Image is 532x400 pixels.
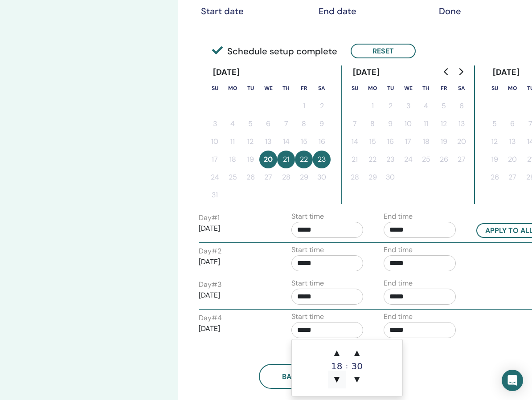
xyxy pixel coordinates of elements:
[224,79,241,97] th: Monday
[435,97,453,115] button: 5
[313,133,331,151] button: 16
[435,79,453,97] th: Friday
[241,133,259,151] button: 12
[399,79,417,97] th: Wednesday
[454,63,468,81] button: Go to next month
[313,168,331,186] button: 30
[346,151,364,168] button: 21
[259,151,277,168] button: 20
[503,133,521,151] button: 13
[381,79,399,97] th: Tuesday
[206,151,224,168] button: 17
[199,257,271,267] p: [DATE]
[346,344,348,388] div: :
[381,168,399,186] button: 30
[295,133,313,151] button: 15
[486,133,503,151] button: 12
[364,97,381,115] button: 1
[277,168,295,186] button: 28
[199,323,271,334] p: [DATE]
[313,97,331,115] button: 2
[346,79,364,97] th: Sunday
[381,97,399,115] button: 2
[282,372,301,381] span: Back
[199,279,221,290] label: Day # 3
[435,115,453,133] button: 12
[417,79,435,97] th: Thursday
[291,278,324,289] label: Start time
[206,186,224,204] button: 31
[364,133,381,151] button: 15
[453,79,471,97] th: Saturday
[453,97,471,115] button: 6
[453,133,471,151] button: 20
[435,151,453,168] button: 26
[259,133,277,151] button: 13
[328,362,346,371] div: 18
[453,151,471,168] button: 27
[503,168,521,186] button: 27
[277,133,295,151] button: 14
[346,133,364,151] button: 14
[399,151,417,168] button: 24
[295,79,313,97] th: Friday
[313,151,331,168] button: 23
[486,115,503,133] button: 5
[486,79,503,97] th: Sunday
[199,313,222,323] label: Day # 4
[328,344,346,362] span: ▲
[399,133,417,151] button: 17
[502,370,523,391] div: Open Intercom Messenger
[277,79,295,97] th: Thursday
[259,364,324,389] button: Back
[199,246,221,257] label: Day # 2
[295,151,313,168] button: 22
[346,115,364,133] button: 7
[224,133,241,151] button: 11
[291,211,324,222] label: Start time
[206,115,224,133] button: 3
[486,65,527,79] div: [DATE]
[399,97,417,115] button: 3
[348,344,366,362] span: ▲
[503,115,521,133] button: 6
[259,79,277,97] th: Wednesday
[384,278,413,289] label: End time
[486,168,503,186] button: 26
[259,115,277,133] button: 6
[224,168,241,186] button: 25
[428,6,472,16] div: Done
[417,97,435,115] button: 4
[200,6,245,16] div: Start date
[277,115,295,133] button: 7
[206,168,224,186] button: 24
[346,65,387,79] div: [DATE]
[348,362,366,371] div: 30
[384,211,413,222] label: End time
[206,133,224,151] button: 10
[241,79,259,97] th: Tuesday
[241,168,259,186] button: 26
[328,371,346,388] span: ▼
[399,115,417,133] button: 10
[417,115,435,133] button: 11
[453,115,471,133] button: 13
[381,151,399,168] button: 23
[291,311,324,322] label: Start time
[206,79,224,97] th: Sunday
[295,97,313,115] button: 1
[417,151,435,168] button: 25
[315,6,360,16] div: End date
[295,168,313,186] button: 29
[417,133,435,151] button: 18
[206,65,247,79] div: [DATE]
[224,151,241,168] button: 18
[199,212,220,223] label: Day # 1
[364,151,381,168] button: 22
[295,115,313,133] button: 8
[384,245,413,255] label: End time
[503,151,521,168] button: 20
[381,115,399,133] button: 9
[364,79,381,97] th: Monday
[439,63,454,81] button: Go to previous month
